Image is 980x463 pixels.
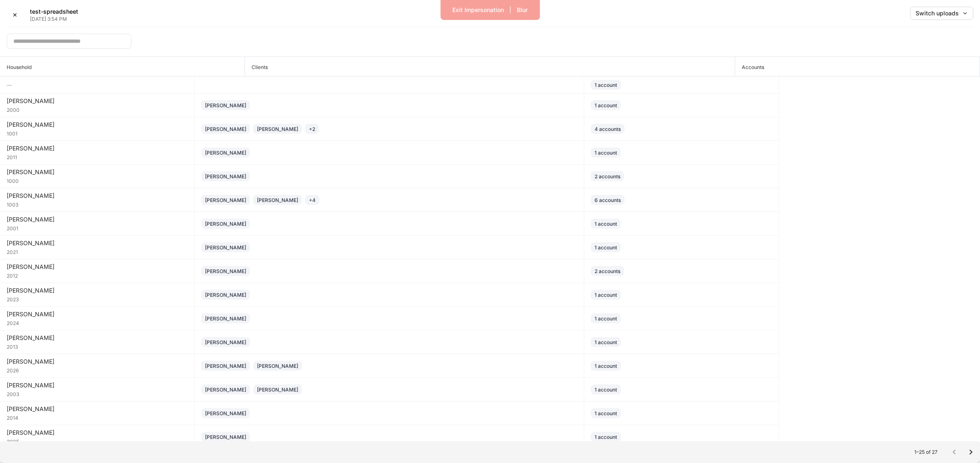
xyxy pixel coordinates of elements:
[595,315,617,323] div: 1 account
[7,263,188,271] div: [PERSON_NAME]
[257,125,298,133] div: [PERSON_NAME]
[7,153,188,161] div: 2011
[595,409,617,417] div: 1 account
[245,63,268,71] h6: Clients
[205,362,246,370] div: [PERSON_NAME]
[7,413,188,421] div: 2014
[205,172,246,180] div: [PERSON_NAME]
[595,433,617,441] div: 1 account
[245,57,735,76] span: Clients
[7,405,188,413] div: [PERSON_NAME]
[595,291,617,299] div: 1 account
[511,3,533,17] button: Blur
[7,381,188,389] div: [PERSON_NAME]
[257,386,298,394] div: [PERSON_NAME]
[7,105,188,113] div: 2000
[205,196,246,204] div: [PERSON_NAME]
[595,81,617,89] div: 1 account
[7,437,188,445] div: 2005
[595,244,617,251] div: 1 account
[7,286,188,295] div: [PERSON_NAME]
[7,168,188,176] div: [PERSON_NAME]
[7,295,188,303] div: 2023
[595,386,617,394] div: 1 account
[7,366,188,374] div: 2026
[7,310,188,318] div: [PERSON_NAME]
[30,16,78,22] p: [DATE] 3:54 PM
[595,362,617,370] div: 1 account
[595,338,617,346] div: 1 account
[7,129,188,137] div: 1001
[517,7,528,13] div: Blur
[7,97,188,105] div: [PERSON_NAME]
[7,357,188,366] div: [PERSON_NAME]
[205,386,246,394] div: [PERSON_NAME]
[7,224,188,232] div: 2001
[257,196,298,204] div: [PERSON_NAME]
[595,101,617,109] div: 1 account
[916,10,968,16] div: Switch uploads
[257,362,298,370] div: [PERSON_NAME]
[910,7,973,20] button: Switch uploads
[7,215,188,224] div: [PERSON_NAME]
[735,57,980,76] span: Accounts
[595,220,617,228] div: 1 account
[7,247,188,256] div: 2021
[12,12,17,18] div: ✕
[7,429,188,437] div: [PERSON_NAME]
[205,101,246,109] div: [PERSON_NAME]
[7,121,188,129] div: [PERSON_NAME]
[7,192,188,200] div: [PERSON_NAME]
[205,244,246,251] div: [PERSON_NAME]
[595,125,621,133] div: 4 accounts
[447,3,509,17] button: Exit Impersonation
[7,81,188,89] h6: —
[7,342,188,350] div: 2013
[735,63,764,71] h6: Accounts
[309,125,315,133] div: + 2
[452,7,504,13] div: Exit Impersonation
[595,267,620,275] div: 2 accounts
[205,267,246,275] div: [PERSON_NAME]
[7,239,188,247] div: [PERSON_NAME]
[7,334,188,342] div: [PERSON_NAME]
[205,291,246,299] div: [PERSON_NAME]
[914,449,938,456] p: 1–25 of 27
[309,196,316,204] div: + 4
[205,149,246,157] div: [PERSON_NAME]
[595,196,621,204] div: 6 accounts
[7,271,188,279] div: 2012
[7,389,188,398] div: 2003
[595,149,617,157] div: 1 account
[205,409,246,417] div: [PERSON_NAME]
[205,433,246,441] div: [PERSON_NAME]
[205,125,246,133] div: [PERSON_NAME]
[7,318,188,327] div: 2024
[7,7,23,23] button: ✕
[595,172,620,180] div: 2 accounts
[205,220,246,228] div: [PERSON_NAME]
[963,444,979,461] button: Go to next page
[205,338,246,346] div: [PERSON_NAME]
[7,176,188,185] div: 1000
[7,200,188,208] div: 1003
[7,144,188,153] div: [PERSON_NAME]
[205,315,246,323] div: [PERSON_NAME]
[30,7,78,16] h5: test-spreadsheet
